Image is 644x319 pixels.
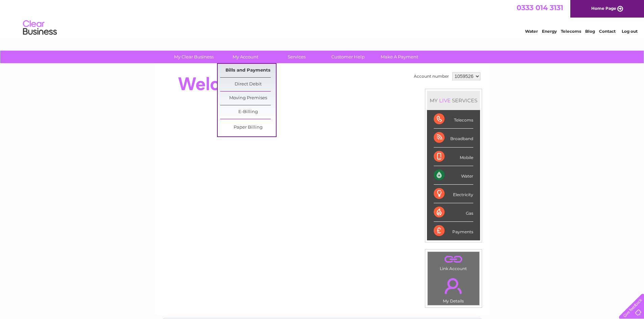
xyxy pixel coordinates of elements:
[427,251,480,273] td: Link Account
[542,29,557,34] a: Energy
[427,272,480,305] td: My Details
[23,18,57,38] img: logo.png
[434,129,473,147] div: Broadband
[220,64,276,77] a: Bills and Payments
[429,254,478,265] a: .
[217,51,273,63] a: My Account
[517,3,563,12] a: 0333 014 3131
[372,51,427,63] a: Make A Payment
[412,71,451,82] td: Account number
[429,274,478,298] a: .
[434,148,473,166] div: Mobile
[163,4,482,33] div: Clear Business is a trading name of Verastar Limited (registered in [GEOGRAPHIC_DATA] No. 3667643...
[434,203,473,222] div: Gas
[220,121,276,134] a: Paper Billing
[434,110,473,129] div: Telecoms
[220,91,276,105] a: Moving Premises
[434,222,473,240] div: Payments
[599,29,616,34] a: Contact
[622,29,638,34] a: Log out
[525,29,538,34] a: Water
[320,51,376,63] a: Customer Help
[220,78,276,91] a: Direct Debit
[561,29,581,34] a: Telecoms
[585,29,595,34] a: Blog
[269,51,325,63] a: Services
[166,51,222,63] a: My Clear Business
[434,185,473,203] div: Electricity
[438,97,452,104] div: LIVE
[434,166,473,185] div: Water
[427,91,480,110] div: MY SERVICES
[220,105,276,119] a: E-Billing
